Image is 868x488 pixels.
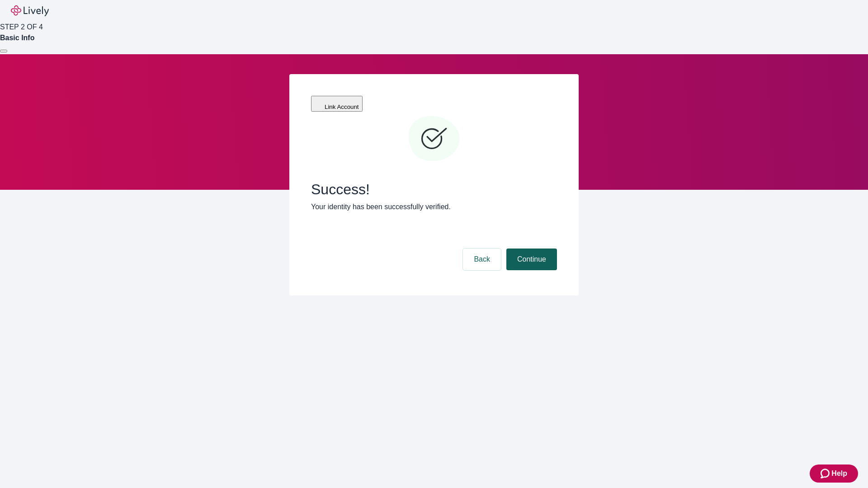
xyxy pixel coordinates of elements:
button: Link Account [311,96,363,112]
img: Lively [11,5,49,16]
span: Success! [311,181,557,198]
button: Zendesk support iconHelp [810,465,858,483]
svg: Checkmark icon [407,112,461,166]
button: Back [463,249,501,270]
button: Continue [506,249,557,270]
svg: Zendesk support icon [821,468,831,479]
p: Your identity has been successfully verified. [311,202,557,212]
span: Help [831,468,847,479]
